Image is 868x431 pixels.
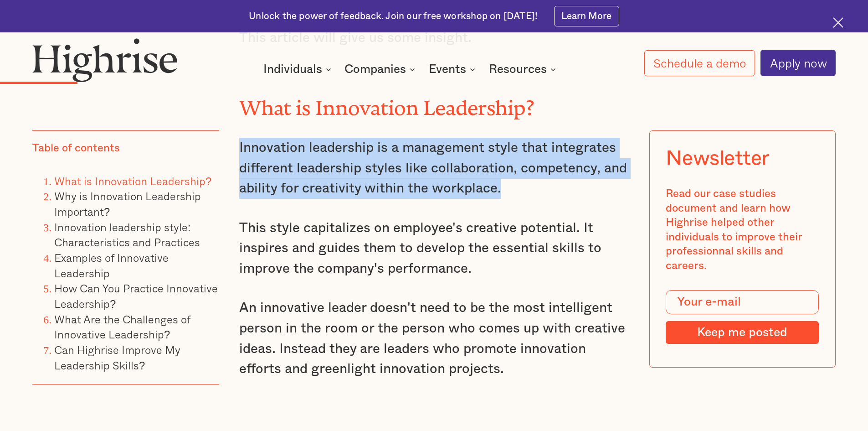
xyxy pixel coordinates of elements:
img: Cross icon [833,17,843,28]
div: Companies [344,64,418,75]
form: Modal Form [666,290,819,344]
a: What Are the Challenges of Innovative Leadership? [54,311,190,343]
a: Why is Innovation Leadership Important? [54,188,201,220]
div: Resources [489,64,559,75]
h2: What is Innovation Leadership? [239,92,629,115]
div: Unlock the power of feedback. Join our free workshop on [DATE]! [249,10,538,23]
p: This style capitalizes on employee's creative potential. It inspires and guides them to develop t... [239,218,629,279]
a: Learn More [554,6,619,26]
a: Schedule a demo [644,50,755,76]
a: Innovation leadership style: Characteristics and Practices [54,218,200,251]
div: Individuals [263,64,322,75]
a: Examples of Innovative Leadership [54,249,169,281]
div: Resources [489,64,547,75]
div: Individuals [263,64,334,75]
a: What is Innovation Leadership? [54,172,211,189]
p: Innovation leadership is a management style that integrates different leadership styles like coll... [239,138,629,199]
img: Highrise logo [32,38,177,82]
input: Your e-mail [666,290,819,315]
div: Table of contents [32,142,120,156]
div: Events [429,64,466,75]
a: Can Highrise Improve My Leadership Skills? [54,341,180,374]
a: Apply now [760,50,836,76]
div: Events [429,64,478,75]
div: Read our case studies document and learn how Highrise helped other individuals to improve their p... [666,187,819,274]
p: An innovative leader doesn't need to be the most intelligent person in the room or the person who... [239,298,629,379]
div: Newsletter [666,147,770,171]
div: Companies [344,64,406,75]
input: Keep me posted [666,321,819,344]
a: How Can You Practice Innovative Leadership? [54,280,218,312]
